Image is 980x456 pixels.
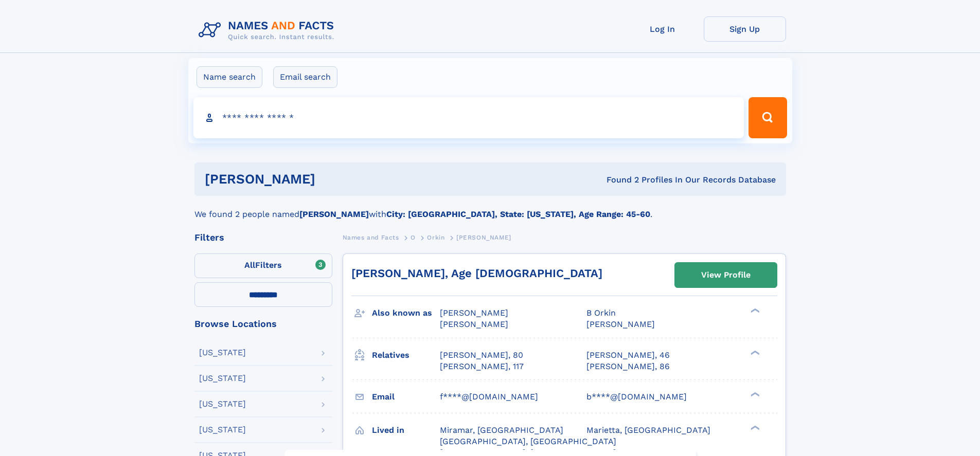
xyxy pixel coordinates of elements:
[748,307,760,314] div: ❯
[456,234,511,241] span: [PERSON_NAME]
[748,391,760,397] div: ❯
[386,209,650,219] b: City: [GEOGRAPHIC_DATA], State: [US_STATE], Age Range: 45-60
[440,319,508,329] span: [PERSON_NAME]
[748,349,760,356] div: ❯
[199,374,246,382] div: [US_STATE]
[427,231,444,244] a: Orkin
[440,425,563,435] span: Miramar, [GEOGRAPHIC_DATA]
[372,422,440,439] h3: Lived in
[440,436,616,446] span: [GEOGRAPHIC_DATA], [GEOGRAPHIC_DATA]
[701,263,751,287] div: View Profile
[461,174,776,186] div: Found 2 Profiles In Our Records Database
[586,350,670,361] a: [PERSON_NAME], 46
[586,308,616,318] span: B Orkin
[440,350,523,361] a: [PERSON_NAME], 80
[440,308,508,318] span: [PERSON_NAME]
[199,400,246,408] div: [US_STATE]
[205,173,461,186] h1: [PERSON_NAME]
[372,388,440,406] h3: Email
[372,346,440,364] h3: Relatives
[440,361,524,372] a: [PERSON_NAME], 117
[372,304,440,322] h3: Also known as
[411,234,416,241] span: O
[199,349,246,357] div: [US_STATE]
[621,16,704,42] a: Log In
[675,263,777,287] a: View Profile
[299,209,369,219] b: [PERSON_NAME]
[704,16,786,42] a: Sign Up
[197,66,262,88] label: Name search
[194,233,332,242] div: Filters
[586,319,655,329] span: [PERSON_NAME]
[193,97,744,138] input: search input
[194,196,786,221] div: We found 2 people named with .
[749,97,787,138] button: Search Button
[411,231,416,244] a: O
[351,267,602,280] a: [PERSON_NAME], Age [DEMOGRAPHIC_DATA]
[194,16,343,44] img: Logo Names and Facts
[199,426,246,434] div: [US_STATE]
[586,361,670,372] a: [PERSON_NAME], 86
[273,66,337,88] label: Email search
[586,425,710,435] span: Marietta, [GEOGRAPHIC_DATA]
[244,260,255,270] span: All
[427,234,444,241] span: Orkin
[343,231,399,244] a: Names and Facts
[748,424,760,431] div: ❯
[194,253,332,278] label: Filters
[194,319,332,329] div: Browse Locations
